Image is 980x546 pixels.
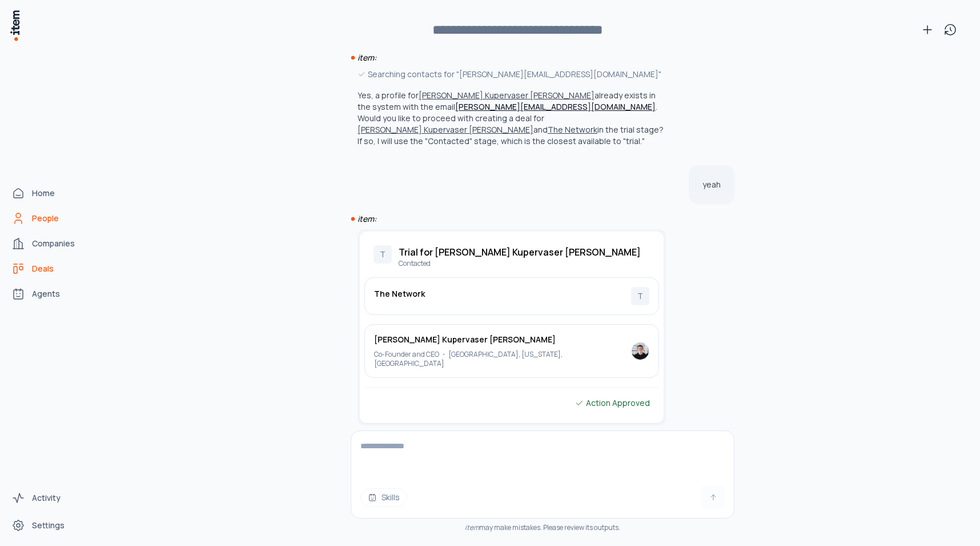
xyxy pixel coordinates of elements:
p: Contacted [399,259,641,268]
span: Agents [32,288,60,300]
span: Home [32,188,55,199]
p: Would you like to proceed with creating a deal for and in the trial stage? If so, I will use the ... [358,113,664,146]
button: View history [939,18,962,41]
div: Action Approved [575,397,650,409]
a: Companies [7,232,94,255]
a: Home [7,182,94,205]
h3: [PERSON_NAME] Kupervaser [PERSON_NAME] [374,334,626,345]
div: T [631,287,649,305]
a: Activity [7,487,94,509]
p: Yes, a profile for already exists in the system with the email . [358,90,657,112]
a: Settings [7,514,94,537]
span: People [32,213,59,224]
span: Activity [32,492,61,504]
p: yeah [702,179,721,190]
button: Skills [360,488,407,507]
span: Deals [32,263,54,274]
h2: Trial for [PERSON_NAME] Kupervaser [PERSON_NAME] [399,245,641,259]
a: Deals [7,257,94,280]
i: item: [358,52,376,63]
div: Searching contacts for "[PERSON_NAME][EMAIL_ADDRESS][DOMAIN_NAME]" [358,68,666,81]
i: item [465,523,479,532]
a: Agents [7,282,94,305]
button: The Network [548,124,597,135]
i: item: [358,213,376,224]
span: Skills [381,492,400,503]
img: Item Brain Logo [9,9,21,42]
div: T [373,245,392,264]
button: New conversation [916,18,939,41]
a: [PERSON_NAME][EMAIL_ADDRESS][DOMAIN_NAME] [455,101,656,112]
h3: The Network [374,288,425,300]
button: [PERSON_NAME] Kupervaser [PERSON_NAME] [419,90,595,101]
img: Andres Kupervaser Gould [631,342,649,360]
span: Companies [32,238,75,249]
a: People [7,207,94,230]
p: Co-Founder and CEO ・ [GEOGRAPHIC_DATA], [US_STATE], [GEOGRAPHIC_DATA] [374,350,626,368]
span: Settings [32,520,65,531]
div: may make mistakes. Please review its outputs. [351,523,734,532]
button: [PERSON_NAME] Kupervaser [PERSON_NAME] [358,124,533,135]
